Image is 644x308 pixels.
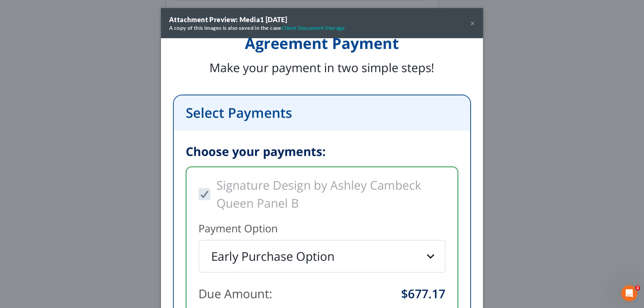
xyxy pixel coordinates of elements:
[635,285,640,291] span: 2
[169,15,287,23] strong: Attachment Preview: Media1 [DATE]
[470,19,475,27] button: ×
[169,24,345,32] div: A copy of this images is also saved in the case
[281,24,345,31] a: Client Document Storage
[621,285,637,301] iframe: Intercom live chat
